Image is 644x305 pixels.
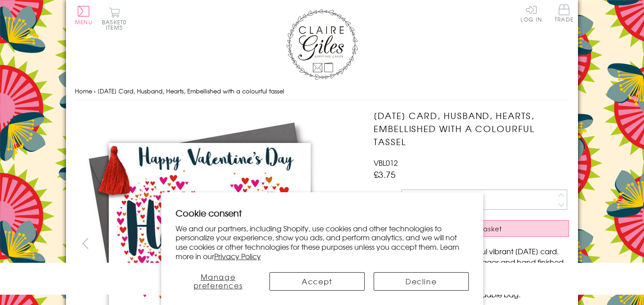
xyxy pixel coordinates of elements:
a: Log In [520,4,542,22]
button: Manage preferences [175,272,260,291]
button: Decline [374,272,469,291]
a: Trade [555,4,573,24]
button: prev [75,233,95,253]
button: Basket0 items [102,7,127,30]
span: Menu [75,18,93,26]
span: Manage preferences [194,271,243,291]
span: £3.75 [374,168,396,181]
nav: breadcrumbs [75,82,569,101]
a: Privacy Policy [214,251,261,261]
img: Claire Giles Greetings Cards [286,9,358,80]
h1: [DATE] Card, Husband, Hearts, Embellished with a colourful tassel [374,109,569,148]
p: We and our partners, including Shopify, use cookies and other technologies to personalize your ex... [176,224,469,261]
span: Trade [555,4,573,22]
button: Menu [75,6,93,25]
span: 0 items [106,18,127,31]
span: VBL012 [374,157,398,168]
span: › [94,87,96,95]
button: Accept [269,272,365,291]
a: Home [75,87,92,95]
h2: Cookie consent [176,207,469,219]
span: [DATE] Card, Husband, Hearts, Embellished with a colourful tassel [97,87,284,95]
